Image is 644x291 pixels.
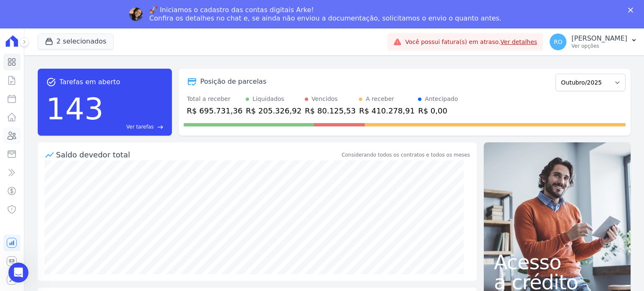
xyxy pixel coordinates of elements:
div: R$ 410.278,91 [359,105,415,116]
div: Fechar [628,8,636,13]
button: 2 selecionados [38,33,114,49]
span: task_alt [46,77,56,87]
a: Ver tarefas east [107,123,164,131]
div: R$ 695.731,36 [187,105,243,116]
div: Antecipado [425,95,458,103]
div: Saldo devedor total [56,149,340,160]
button: RO [PERSON_NAME] Ver opções [543,30,644,54]
div: Considerando todos os contratos e todos os meses [342,151,470,159]
span: Acesso [494,252,621,272]
p: [PERSON_NAME] [571,34,627,43]
span: Ver tarefas [126,123,153,131]
span: Tarefas em aberto [60,77,120,87]
iframe: Intercom live chat [8,263,29,283]
span: RO [554,39,563,45]
div: R$ 80.125,53 [305,105,356,116]
div: Vencidos [312,95,338,103]
img: Profile image for Adriane [129,8,143,21]
div: 🚀 Iniciamos o cadastro das contas digitais Arke! Confira os detalhes no chat e, se ainda não envi... [149,6,501,23]
div: Total a receber [187,95,243,103]
div: Posição de parcelas [200,77,267,87]
div: R$ 205.326,92 [246,105,301,116]
div: 143 [46,87,104,131]
span: Você possui fatura(s) em atraso. [405,38,537,46]
a: Ver detalhes [501,39,538,45]
div: A receber [366,95,394,103]
div: Liquidados [252,95,284,103]
span: east [157,124,164,130]
p: Ver opções [571,43,627,49]
div: R$ 0,00 [418,105,458,116]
